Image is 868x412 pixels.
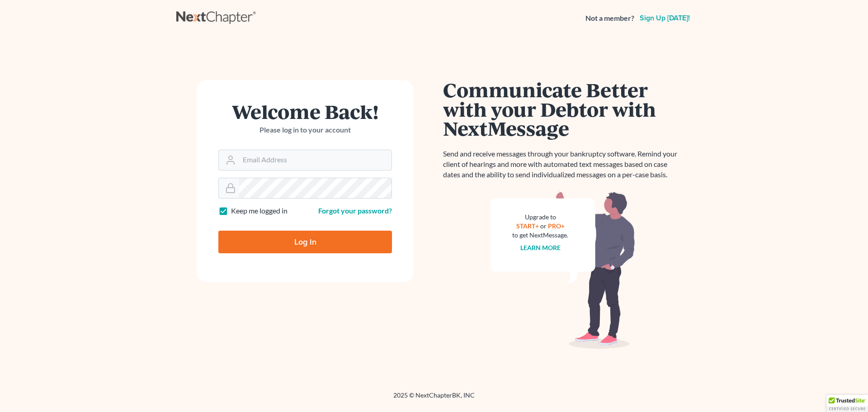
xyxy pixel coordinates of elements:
[548,222,565,230] a: PRO+
[491,191,635,349] img: nextmessage_bg-59042aed3d76b12b5cd301f8e5b87938c9018125f34e5fa2b7a6b67550977c72.svg
[231,206,288,216] label: Keep me logged in
[176,391,692,407] div: 2025 © NextChapterBK, INC
[512,213,568,222] div: Upgrade to
[540,222,547,230] span: or
[443,149,683,180] p: Send and receive messages through your bankruptcy software. Remind your client of hearings and mo...
[239,150,392,170] input: Email Address
[826,395,868,412] div: TrustedSite Certified
[516,222,539,230] a: START+
[638,14,692,22] a: Sign up [DATE]!
[512,231,568,240] div: to get NextMessage.
[218,231,392,253] input: Log In
[218,125,392,135] p: Please log in to your account
[443,80,683,138] h1: Communicate Better with your Debtor with NextMessage
[218,102,392,121] h1: Welcome Back!
[585,13,634,24] strong: Not a member?
[520,244,561,251] a: Learn more
[318,206,392,215] a: Forgot your password?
